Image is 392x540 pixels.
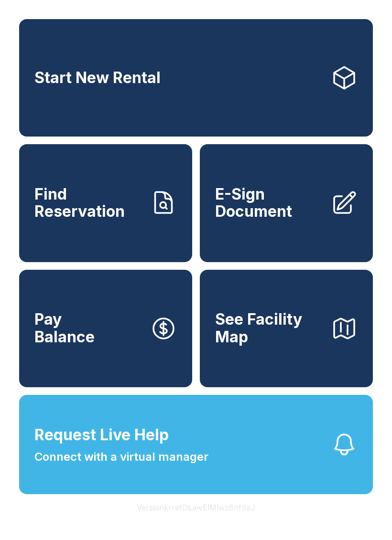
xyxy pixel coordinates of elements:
button: PayBalance [19,270,192,387]
button: Request Live HelpConnect with a virtual manager [19,395,373,494]
a: E-Sign Document [200,144,373,262]
button: See Facility Map [200,270,373,387]
span: Start New Rental [34,69,161,87]
span: See Facility Map [215,311,323,346]
span: E-Sign Document [215,186,323,221]
span: Request Live Help [34,424,169,446]
a: Find Reservation [19,144,192,262]
span: Connect with a virtual manager [34,448,208,466]
button: VersionkrrefDLawElMlwz8nfSsJ [129,494,263,521]
span: Pay Balance [34,311,95,346]
span: Find Reservation [34,186,142,221]
a: Start New Rental [19,19,373,137]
